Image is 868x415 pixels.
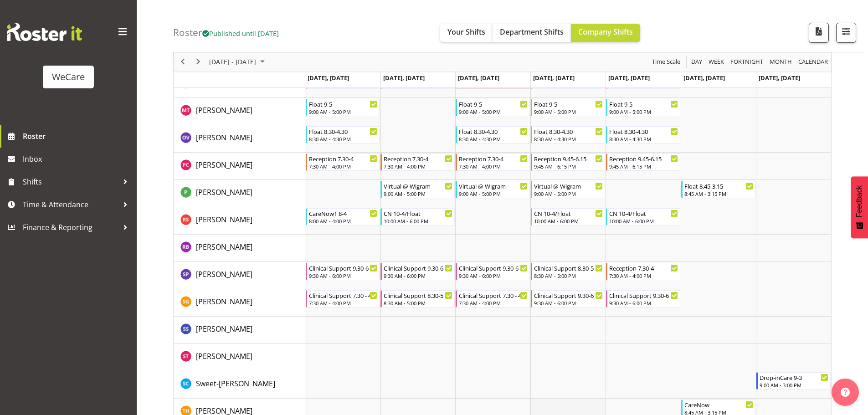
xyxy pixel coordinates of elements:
div: 9:00 AM - 5:00 PM [609,108,678,115]
div: Rhianne Sharples"s event - CN 10-4/Float Begin From Friday, October 17, 2025 at 10:00:00 AM GMT+1... [606,208,680,225]
div: Sabnam Pun"s event - Clinical Support 9.30-6 Begin From Tuesday, October 14, 2025 at 9:30:00 AM G... [380,263,455,280]
div: Sanjita Gurung"s event - Clinical Support 9.30-6 Begin From Thursday, October 16, 2025 at 9:30:00... [531,290,605,307]
span: [PERSON_NAME] [196,269,252,279]
div: Pooja Prabhu"s event - Float 8.45-3.15 Begin From Saturday, October 18, 2025 at 8:45:00 AM GMT+13... [681,181,755,198]
button: Company Shifts [571,24,640,42]
div: Clinical Support 9.30-6 [384,263,452,272]
div: Clinical Support 7.30 - 4 [459,291,528,300]
span: Time & Attendance [23,198,118,211]
div: Penny Clyne-Moffat"s event - Reception 7.30-4 Begin From Tuesday, October 14, 2025 at 7:30:00 AM ... [380,154,455,171]
div: Penny Clyne-Moffat"s event - Reception 7.30-4 Begin From Monday, October 13, 2025 at 7:30:00 AM G... [306,154,380,171]
div: 8:30 AM - 5:00 PM [534,272,603,279]
div: Reception 7.30-4 [384,154,452,163]
div: Rhianne Sharples"s event - CN 10-4/Float Begin From Tuesday, October 14, 2025 at 10:00:00 AM GMT+... [380,208,455,225]
div: 7:30 AM - 4:00 PM [384,163,452,170]
div: Sabnam Pun"s event - Clinical Support 9.30-6 Begin From Monday, October 13, 2025 at 9:30:00 AM GM... [306,263,380,280]
td: Sabnam Pun resource [174,262,305,289]
button: Time Scale [651,56,682,68]
span: [PERSON_NAME] [196,324,252,334]
span: Department Shifts [500,27,564,37]
div: 9:30 AM - 6:00 PM [384,272,452,279]
div: 8:00 AM - 4:00 PM [309,217,378,225]
div: Clinical Support 8.30-5 [384,291,452,300]
div: Float 9-5 [609,99,678,108]
div: Sanjita Gurung"s event - Clinical Support 9.30-6 Begin From Friday, October 17, 2025 at 9:30:00 A... [606,290,680,307]
div: Penny Clyne-Moffat"s event - Reception 9.45-6.15 Begin From Friday, October 17, 2025 at 9:45:00 A... [606,154,680,171]
img: help-xxl-2.png [841,388,850,397]
span: Shifts [23,175,118,189]
div: Monique Telford"s event - Float 9-5 Begin From Thursday, October 16, 2025 at 9:00:00 AM GMT+13:00... [531,99,605,116]
span: Your Shifts [447,27,485,37]
div: Reception 7.30-4 [309,154,378,163]
span: [DATE] - [DATE] [208,56,257,68]
div: Virtual @ Wigram [459,181,528,190]
div: CareNow1 8-4 [309,209,378,218]
div: Reception 7.30-4 [609,263,678,272]
div: Monique Telford"s event - Float 9-5 Begin From Friday, October 17, 2025 at 9:00:00 AM GMT+13:00 E... [606,99,680,116]
div: CN 10-4/Float [384,209,452,218]
div: Float 8.30-4.30 [534,127,603,136]
div: 8:30 AM - 4:30 PM [309,135,378,143]
a: [PERSON_NAME] [196,241,252,252]
div: 9:00 AM - 5:00 PM [384,190,452,197]
div: 9:30 AM - 6:00 PM [609,299,678,307]
span: Time Scale [651,56,681,68]
span: [DATE], [DATE] [533,74,575,82]
div: Sabnam Pun"s event - Clinical Support 9.30-6 Begin From Wednesday, October 15, 2025 at 9:30:00 AM... [456,263,530,280]
button: Fortnight [729,56,765,68]
a: [PERSON_NAME] [196,214,252,225]
div: Penny Clyne-Moffat"s event - Reception 9.45-6.15 Begin From Thursday, October 16, 2025 at 9:45:00... [531,154,605,171]
div: WeCare [52,70,85,84]
div: 8:30 AM - 4:30 PM [459,135,528,143]
a: [PERSON_NAME] [196,187,252,198]
div: Pooja Prabhu"s event - Virtual @ Wigram Begin From Thursday, October 16, 2025 at 9:00:00 AM GMT+1... [531,181,605,198]
div: 9:45 AM - 6:15 PM [534,163,603,170]
div: 8:30 AM - 4:30 PM [534,135,603,143]
span: [DATE], [DATE] [759,74,800,82]
div: Reception 9.45-6.15 [609,154,678,163]
button: Timeline Week [707,56,726,68]
a: [PERSON_NAME] [196,269,252,280]
div: previous period [175,52,190,72]
button: Feedback - Show survey [851,176,868,238]
div: 7:30 AM - 4:00 PM [309,163,378,170]
a: [PERSON_NAME] [196,105,252,116]
div: Sanjita Gurung"s event - Clinical Support 7.30 - 4 Begin From Monday, October 13, 2025 at 7:30:00... [306,290,380,307]
div: 9:00 AM - 3:00 PM [760,381,828,389]
a: [PERSON_NAME] [196,159,252,170]
span: calendar [797,56,829,68]
div: Clinical Support 9.30-6 [534,291,603,300]
button: Download a PDF of the roster according to the set date range. [809,23,829,43]
div: Float 9-5 [534,99,603,108]
button: Next [192,56,205,68]
td: Sweet-Lin Chan resource [174,371,305,399]
div: 9:30 AM - 6:00 PM [459,272,528,279]
span: Published until [DATE] [202,29,279,38]
td: Olive Vermazen resource [174,125,305,153]
a: [PERSON_NAME] [196,323,252,334]
span: Finance & Reporting [23,220,118,234]
a: [PERSON_NAME] [196,296,252,307]
div: Reception 9.45-6.15 [534,154,603,163]
div: 7:30 AM - 4:00 PM [459,299,528,307]
span: [PERSON_NAME] [196,187,252,197]
div: 9:45 AM - 6:15 PM [609,163,678,170]
button: Department Shifts [493,24,571,42]
span: Inbox [23,152,132,166]
button: Timeline Day [690,56,704,68]
a: [PERSON_NAME] [196,132,252,143]
div: 9:00 AM - 5:00 PM [459,190,528,197]
div: Sabnam Pun"s event - Clinical Support 8.30-5 Begin From Thursday, October 16, 2025 at 8:30:00 AM ... [531,263,605,280]
div: Clinical Support 9.30-6 [309,263,378,272]
div: CN 10-4/Float [534,209,603,218]
span: Week [708,56,725,68]
span: Roster [23,129,132,143]
td: Simone Turner resource [174,344,305,371]
span: [DATE], [DATE] [308,74,349,82]
span: [PERSON_NAME] [196,133,252,143]
div: Drop-inCare 9-3 [760,373,828,382]
div: 7:30 AM - 4:00 PM [459,163,528,170]
button: Your Shifts [440,24,493,42]
span: [DATE], [DATE] [458,74,499,82]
